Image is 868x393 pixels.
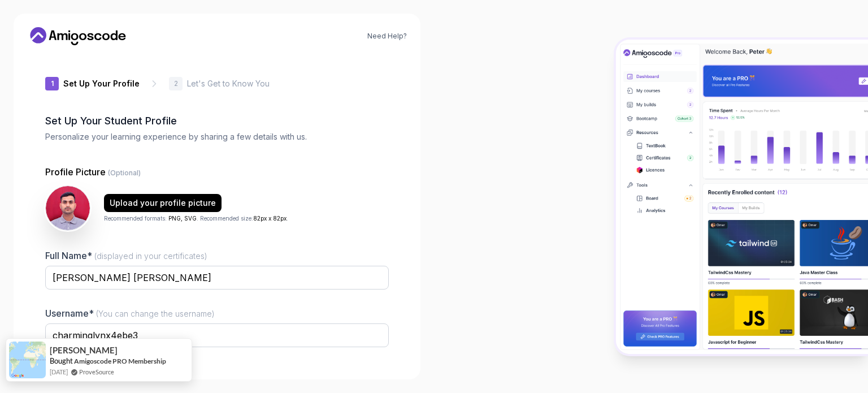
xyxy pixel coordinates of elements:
[104,214,288,223] p: Recommended formats: . Recommended size: .
[45,308,215,319] label: Username*
[94,251,207,261] span: (displayed in your certificates)
[50,346,118,355] span: [PERSON_NAME]
[27,27,129,45] a: Home link
[174,80,178,87] p: 2
[45,323,389,347] input: Enter your Username
[168,215,197,222] span: PNG, SVG
[96,309,215,318] span: (You can change the username)
[50,356,73,365] span: Bought
[45,266,389,290] input: Enter your Full Name
[9,342,46,378] img: provesource social proof notification image
[367,32,407,41] a: Need Help?
[108,169,141,177] span: (Optional)
[45,364,389,375] p: Job Title*
[63,78,140,89] p: Set Up Your Profile
[253,215,287,222] span: 82px x 82px
[104,194,222,212] button: Upload your profile picture
[74,357,166,365] a: Amigoscode PRO Membership
[45,131,389,142] p: Personalize your learning experience by sharing a few details with us.
[50,367,68,377] span: [DATE]
[45,113,389,129] h2: Set Up Your Student Profile
[46,186,90,230] img: user profile image
[616,40,868,354] img: Amigoscode Dashboard
[45,165,389,179] p: Profile Picture
[187,78,270,89] p: Let's Get to Know You
[51,80,54,87] p: 1
[110,197,216,209] div: Upload your profile picture
[45,250,207,261] label: Full Name*
[79,367,114,377] a: ProveSource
